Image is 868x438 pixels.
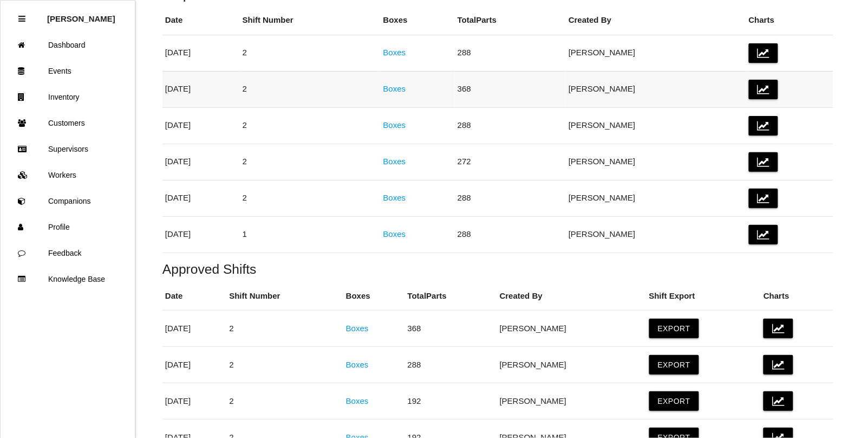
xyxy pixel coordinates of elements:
[383,193,406,202] a: Boxes
[240,144,381,180] td: 2
[162,71,240,107] td: [DATE]
[346,324,369,333] a: Boxes
[1,84,135,110] a: Inventory
[162,216,240,253] td: [DATE]
[18,6,25,32] div: Close
[226,383,343,420] td: 2
[647,282,761,311] th: Shift Export
[455,6,566,35] th: Total Parts
[497,383,647,420] td: [PERSON_NAME]
[162,6,240,35] th: Date
[455,107,566,144] td: 288
[1,136,135,162] a: Supervisors
[162,107,240,144] td: [DATE]
[497,347,647,383] td: [PERSON_NAME]
[162,180,240,216] td: [DATE]
[1,188,135,214] a: Companions
[162,383,226,420] td: [DATE]
[226,311,343,347] td: 2
[381,6,455,35] th: Boxes
[405,347,497,383] td: 288
[455,71,566,107] td: 368
[1,162,135,188] a: Workers
[566,216,746,253] td: [PERSON_NAME]
[405,282,497,311] th: Total Parts
[162,35,240,71] td: [DATE]
[1,266,135,292] a: Knowledge Base
[455,35,566,71] td: 288
[566,71,746,107] td: [PERSON_NAME]
[649,391,699,411] button: Export
[47,6,115,23] p: Rosie Blandino
[1,58,135,84] a: Events
[746,6,833,35] th: Charts
[649,319,699,338] button: Export
[383,120,406,130] a: Boxes
[383,48,406,57] a: Boxes
[566,6,746,35] th: Created By
[405,383,497,420] td: 192
[240,35,381,71] td: 2
[240,6,381,35] th: Shift Number
[383,157,406,166] a: Boxes
[240,107,381,144] td: 2
[162,262,833,276] h5: Approved Shifts
[240,216,381,253] td: 1
[240,180,381,216] td: 2
[383,84,406,93] a: Boxes
[226,282,343,311] th: Shift Number
[240,71,381,107] td: 2
[162,282,226,311] th: Date
[455,144,566,180] td: 272
[405,311,497,347] td: 368
[346,396,369,405] a: Boxes
[346,360,369,369] a: Boxes
[566,180,746,216] td: [PERSON_NAME]
[162,347,226,383] td: [DATE]
[566,144,746,180] td: [PERSON_NAME]
[761,282,833,311] th: Charts
[497,282,647,311] th: Created By
[1,240,135,266] a: Feedback
[566,35,746,71] td: [PERSON_NAME]
[455,216,566,253] td: 288
[566,107,746,144] td: [PERSON_NAME]
[226,347,343,383] td: 2
[455,180,566,216] td: 288
[1,110,135,136] a: Customers
[162,311,226,347] td: [DATE]
[1,214,135,240] a: Profile
[649,355,699,375] button: Export
[497,311,647,347] td: [PERSON_NAME]
[383,229,406,239] a: Boxes
[343,282,405,311] th: Boxes
[1,32,135,58] a: Dashboard
[162,144,240,180] td: [DATE]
